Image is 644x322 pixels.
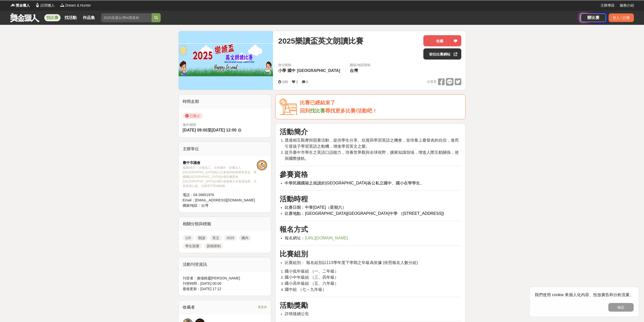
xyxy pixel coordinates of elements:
[280,128,308,136] strong: 活動簡介
[183,286,267,292] div: 最後更新： [DATE] 17:12
[280,171,308,178] strong: 參賽資格
[285,150,459,161] span: 提升臺中市學生之英語口語能力，培養世界觀與全球視野，擴展知識領域，增進人際互動關係，使與國際接軌。
[285,275,338,279] span: 國小中年級組 （三、四年級）
[285,312,309,316] span: 詳情後續公告
[297,68,340,73] span: [GEOGRAPHIC_DATA]
[300,99,461,107] div: 比賽已經結束了
[183,305,195,309] span: 收藏者
[427,78,437,86] span: 分享至
[285,205,346,210] span: 比賽日期：中華[DATE]（星期六）
[278,35,363,47] span: 2025樂讀盃英文朗讀比賽
[179,217,271,231] div: 相關分類與標籤
[35,3,55,8] a: Logo試用獵人
[280,99,297,115] img: Icon
[179,257,271,272] div: 活動刊登資訊
[183,243,202,249] a: 學生競賽
[183,113,203,119] span: 已截止
[282,80,288,84] span: 100
[63,14,79,21] a: 找活動
[179,94,271,109] div: 時間走期
[581,13,606,22] a: 辦比賽
[350,68,358,73] span: 台灣
[239,235,251,241] a: 國內
[280,195,308,203] strong: 活動時程
[60,3,65,8] img: Logo
[285,287,326,292] span: 國中組 （七～九年級）
[81,14,97,21] a: 作品集
[183,198,257,203] div: Email： [EMAIL_ADDRESS][DOMAIN_NAME]
[310,108,325,113] a: 找比賽
[278,63,341,68] div: 身分限制
[65,3,91,8] span: Dream & Hunter
[204,243,223,249] a: 資格限制
[285,281,338,286] span: 國小高年級組 （五、六年級）
[305,236,348,240] a: [URL][DOMAIN_NAME]
[183,165,257,188] div: 協辦/執行： 沙鹿高工、北勢國中、財團法人[GEOGRAPHIC_DATA]恒心社會福利慈善事業基金、救國團[GEOGRAPHIC_DATA]沙鹿區團委會、[GEOGRAPHIC_DATA]沙鹿...
[423,35,461,46] button: 收藏
[300,108,310,113] span: 回到
[285,269,338,273] span: 國小低年級組 （一、二年級）
[183,160,257,165] div: 臺中市議會
[207,128,212,132] span: 至
[183,128,207,132] span: [DATE] 09:00
[196,235,208,241] a: 朗讀
[285,138,459,148] span: 透過相互觀摩與競賽活動，提供學生分享、欣賞與學習英語之機會，並培養上臺發表的自信，進而引發孩子學習英語之動機，增進學習英文之樂。
[280,225,308,233] strong: 報名方式
[285,181,424,185] span: 中華民國國籍之就讀於[GEOGRAPHIC_DATA]各公私立國中、國小在學學生。
[600,3,615,8] a: 主辦專區
[201,203,208,207] span: 台灣
[183,276,267,281] div: 刊登者： 廣場精靈[PERSON_NAME]
[278,68,286,73] span: 小學
[183,203,201,207] span: 國家/地區：
[44,14,60,21] a: 找比賽
[280,301,308,309] strong: 活動獎勵
[40,3,55,8] span: 試用獵人
[306,80,308,84] span: 0
[285,260,418,265] span: 比賽組別： 報名組別以113學年度下學期之年級為依據 (依照報名人數分組)
[287,68,296,73] span: 國中
[183,192,257,198] div: 電話： 04-26651976
[35,3,40,8] img: Logo
[183,281,267,286] div: 刊登時間： [DATE] 00:00
[280,250,308,258] strong: 比賽組別
[10,3,30,8] a: Logo獎金獵人
[224,235,237,241] a: 2025
[101,13,152,22] input: 2025高通台灣AI黑客松
[179,31,273,90] img: Cover Image
[16,3,30,8] span: 獎金獵人
[285,211,444,216] span: 比賽地點：[GEOGRAPHIC_DATA][GEOGRAPHIC_DATA]中學 （[STREET_ADDRESS])
[296,80,298,84] span: 2
[210,235,222,241] a: 英文
[535,293,634,297] span: 我們使用 cookie 來個人化內容、投放廣告和分析流量。
[609,13,634,22] div: 登入 / 註冊
[285,236,305,240] span: 報名網址：
[350,63,370,68] div: 國籍/地區限制
[258,304,267,310] span: 看更多
[325,108,377,113] span: 尋找更多比賽/活動吧！
[60,3,91,8] a: LogoDream & Hunter
[10,3,15,8] img: Logo
[183,235,194,241] a: 125
[183,123,196,127] span: 徵件期間
[212,128,236,132] span: [DATE] 12:00
[179,142,271,156] div: 主辦單位
[608,303,634,312] button: 確定
[423,48,461,60] a: 前往比賽網站
[620,3,634,8] a: 服務介紹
